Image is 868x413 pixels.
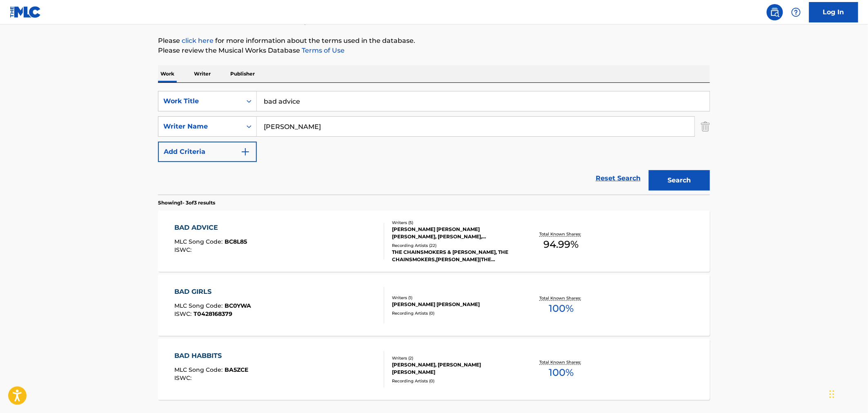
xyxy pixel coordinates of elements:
span: BC0YWA [225,302,251,309]
a: Log In [809,2,858,22]
p: Total Known Shares: [539,359,583,365]
span: MLC Song Code : [175,238,225,245]
p: Total Known Shares: [539,231,583,237]
div: Work Title [163,96,237,106]
p: Writer [191,65,213,82]
span: BC8L85 [225,238,247,245]
p: Work [158,65,177,82]
span: BA5ZCE [225,366,249,373]
div: BAD ADVICE [175,223,247,233]
span: T0428168379 [194,310,233,318]
div: Recording Artists ( 0 ) [392,310,515,316]
img: Delete Criterion [701,116,710,137]
p: Total Known Shares: [539,295,583,301]
a: Public Search [767,4,783,20]
span: 94.99 % [544,237,579,252]
p: Please review the Musical Works Database [158,46,710,56]
a: Reset Search [592,169,645,187]
form: Search Form [158,91,710,195]
div: [PERSON_NAME] [PERSON_NAME] [392,301,515,308]
div: [PERSON_NAME], [PERSON_NAME] [PERSON_NAME] [392,361,515,376]
img: MLC Logo [10,6,41,18]
img: search [770,7,780,17]
img: 9d2ae6d4665cec9f34b9.svg [240,147,250,157]
div: Drag [830,382,835,406]
div: Writers ( 1 ) [392,295,515,301]
a: click here [182,37,214,44]
span: 100 % [549,365,574,380]
p: Please for more information about the terms used in the database. [158,36,710,46]
a: BAD GIRLSMLC Song Code:BC0YWAISWC:T0428168379Writers (1)[PERSON_NAME] [PERSON_NAME]Recording Arti... [158,275,710,336]
div: [PERSON_NAME] [PERSON_NAME] [PERSON_NAME], [PERSON_NAME], [PERSON_NAME], [PERSON_NAME] [PERSON_NAME] [392,226,515,240]
span: MLC Song Code : [175,366,225,373]
span: 100 % [549,301,574,316]
a: Terms of Use [300,47,345,54]
div: Writer Name [163,122,237,131]
span: ISWC : [175,374,194,382]
div: Writers ( 2 ) [392,355,515,361]
button: Add Criteria [158,142,257,162]
span: ISWC : [175,246,194,253]
p: Publisher [228,65,257,82]
div: Help [788,4,804,20]
span: ISWC : [175,310,194,318]
div: BAD HABBITS [175,351,249,361]
p: Showing 1 - 3 of 3 results [158,199,215,206]
div: THE CHAINSMOKERS & [PERSON_NAME], THE CHAINSMOKERS,[PERSON_NAME]|THE CHAINSMOKERS, THE CHAINSMOKE... [392,249,515,263]
div: Writers ( 5 ) [392,220,515,226]
div: BAD GIRLS [175,287,251,297]
button: Search [649,170,710,191]
div: Recording Artists ( 0 ) [392,378,515,384]
a: BAD ADVICEMLC Song Code:BC8L85ISWC:Writers (5)[PERSON_NAME] [PERSON_NAME] [PERSON_NAME], [PERSON_... [158,211,710,272]
a: BAD HABBITSMLC Song Code:BA5ZCEISWC:Writers (2)[PERSON_NAME], [PERSON_NAME] [PERSON_NAME]Recordin... [158,339,710,400]
div: Recording Artists ( 22 ) [392,242,515,249]
iframe: Chat Widget [827,374,868,413]
span: MLC Song Code : [175,302,225,309]
img: help [791,7,801,17]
